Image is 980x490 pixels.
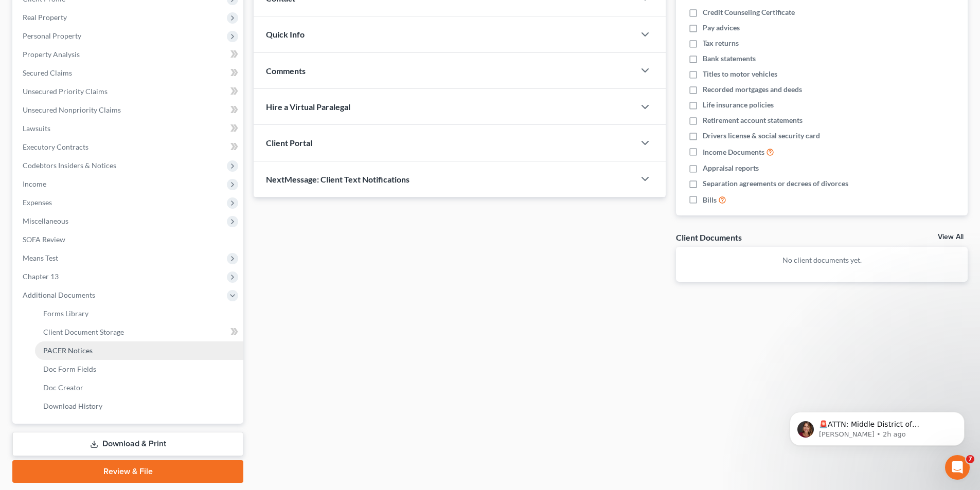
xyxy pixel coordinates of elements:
span: Credit Counseling Certificate [703,7,795,17]
span: Client Portal [266,138,312,148]
span: Client Document Storage [43,328,124,336]
span: Forms Library [43,309,88,318]
a: Lawsuits [14,119,243,138]
a: Forms Library [35,304,243,323]
span: Personal Property [23,31,81,40]
a: Client Document Storage [35,323,243,341]
a: Unsecured Priority Claims [14,82,243,101]
a: PACER Notices [35,341,243,360]
span: Miscellaneous [23,216,68,225]
span: Income [23,179,46,188]
a: Secured Claims [14,64,243,82]
span: Bank statements [703,53,756,64]
span: Drivers license & social security card [703,131,820,141]
span: Executory Contracts [23,142,88,151]
a: View All [938,233,964,241]
span: Life insurance policies [703,100,774,110]
span: Income Documents [703,147,764,157]
span: Download History [43,402,102,410]
span: Doc Creator [43,383,83,392]
span: Doc Form Fields [43,365,96,373]
a: Review & File [12,460,243,483]
span: Lawsuits [23,124,50,133]
a: Unsecured Nonpriority Claims [14,101,243,119]
span: Additional Documents [23,291,95,299]
iframe: Intercom live chat [945,455,970,480]
span: NextMessage: Client Text Notifications [266,174,409,184]
a: Property Analysis [14,45,243,64]
a: Doc Creator [35,378,243,397]
a: Doc Form Fields [35,360,243,378]
span: Codebtors Insiders & Notices [23,161,116,170]
span: Separation agreements or decrees of divorces [703,178,848,189]
a: Download & Print [12,432,243,456]
span: Expenses [23,198,52,207]
span: Property Analysis [23,50,80,59]
span: Tax returns [703,38,739,48]
p: No client documents yet. [684,255,959,265]
iframe: Intercom notifications message [774,390,980,462]
span: Titles to motor vehicles [703,69,777,79]
span: Real Property [23,13,67,22]
span: Chapter 13 [23,272,59,281]
span: Quick Info [266,29,305,39]
span: Unsecured Priority Claims [23,87,108,96]
a: Executory Contracts [14,138,243,156]
span: Recorded mortgages and deeds [703,84,802,95]
a: SOFA Review [14,230,243,249]
span: PACER Notices [43,346,93,355]
span: Retirement account statements [703,115,803,125]
span: SOFA Review [23,235,65,244]
span: Secured Claims [23,68,72,77]
span: Pay advices [703,23,740,33]
div: Client Documents [676,232,742,243]
span: Means Test [23,253,58,262]
span: Appraisal reports [703,163,759,173]
span: Unsecured Nonpriority Claims [23,105,121,114]
span: Comments [266,66,306,76]
span: Bills [703,195,717,205]
span: Hire a Virtual Paralegal [266,102,350,112]
span: 7 [966,455,974,463]
a: Download History [35,397,243,415]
